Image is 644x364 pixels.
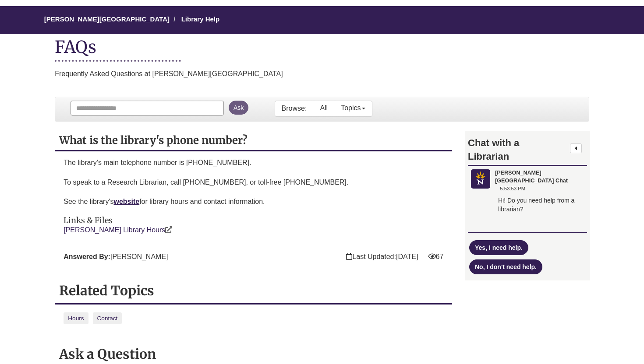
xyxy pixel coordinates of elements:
[346,253,418,260] span: Last Updated
[64,159,251,166] span: The library's main telephone number is [PHONE_NUMBER].
[181,15,220,23] a: Library Help
[44,15,170,23] a: [PERSON_NAME][GEOGRAPHIC_DATA]
[282,104,307,113] p: Browse:
[64,217,443,224] h3: Links & Files
[96,312,119,324] a: Contact
[465,131,589,280] div: Chat Widget
[352,253,396,260] span: Last Updated:
[59,282,448,299] h2: Related Topics
[55,66,283,80] div: Frequently Asked Questions at [PERSON_NAME][GEOGRAPHIC_DATA]
[229,101,248,115] button: Ask
[55,38,181,61] h1: FAQs
[59,133,248,147] span: What is the library's phone number?
[466,131,589,280] iframe: Chat Widget
[64,226,172,234] a: [PERSON_NAME] Library Hours
[64,178,348,186] span: To speak to a Research Librarian, call [PHONE_NUMBER], or toll-free [PHONE_NUMBER].
[313,101,334,115] a: All
[67,312,85,324] a: Hours
[64,198,265,205] span: See the library's for library hours and contact information.
[334,101,372,115] a: Topics
[428,253,444,260] span: Views
[64,253,168,260] span: [PERSON_NAME]
[59,346,448,362] h2: Ask a Question
[64,253,110,260] strong: Answered By:
[113,198,139,205] a: website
